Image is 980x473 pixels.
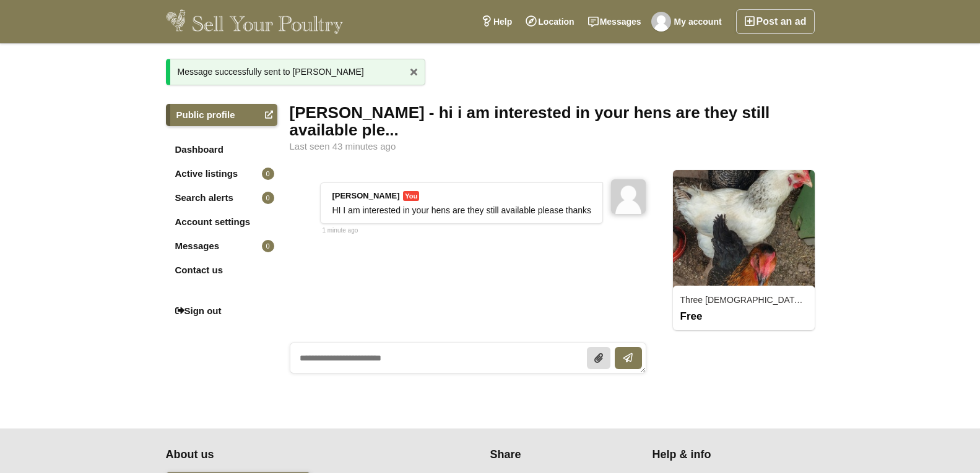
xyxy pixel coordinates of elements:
a: Location [519,9,581,34]
strong: [PERSON_NAME] [332,191,399,200]
a: Sign out [166,300,277,322]
span: 0 [262,168,274,180]
img: jawed ahmed [611,179,646,214]
h4: Share [490,448,637,462]
a: x [405,62,423,81]
div: HI I am interested in your hens are they still available please thanks [332,205,591,216]
h4: About us [166,448,416,462]
span: You [403,191,419,201]
div: Last seen 43 minutes ago [290,142,815,151]
a: Active listings0 [166,163,277,185]
img: Sell Your Poultry [166,9,344,34]
a: Account settings [166,211,277,233]
a: Messages [581,9,648,34]
div: Message successfully sent to [PERSON_NAME] [166,59,425,85]
a: Public profile [166,104,277,126]
img: 3104_thumbnail.jpg [673,170,815,288]
a: Help [474,9,519,34]
div: Free [674,310,813,322]
span: 0 [262,240,274,252]
img: jawed ahmed [651,12,671,32]
div: [PERSON_NAME] - hi i am interested in your hens are they still available ple... [290,104,815,138]
span: 0 [262,192,274,204]
h4: Help & info [653,448,799,462]
a: Dashboard [166,138,277,161]
a: Post an ad [736,9,815,34]
a: Search alerts0 [166,187,277,209]
a: Messages0 [166,235,277,257]
a: Contact us [166,259,277,281]
a: Three [DEMOGRAPHIC_DATA] chickens. Free to a good home. [680,295,926,305]
a: My account [648,9,729,34]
